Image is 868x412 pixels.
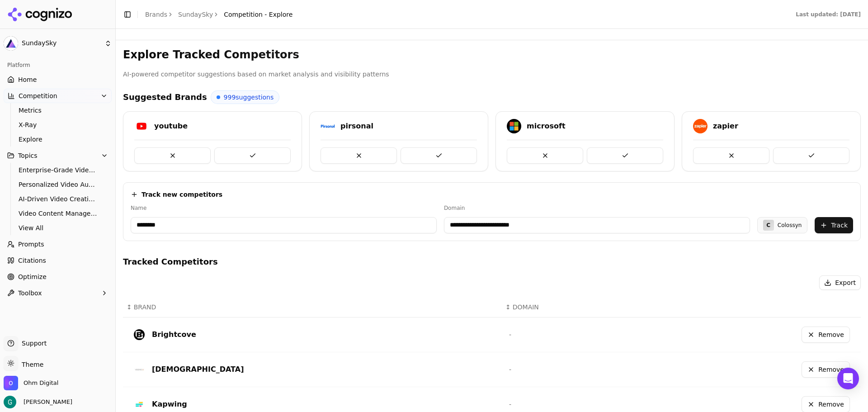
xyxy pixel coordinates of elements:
span: Enterprise-Grade Video Distribution [19,166,97,175]
th: BRAND [123,297,502,317]
img: Gwynne Ohm [4,396,16,408]
img: microsoft [507,119,521,133]
label: Domain [444,204,750,212]
button: Remove [802,361,850,378]
a: Personalized Video Automation [15,178,101,191]
a: X-Ray [15,118,101,131]
span: View All [19,223,97,232]
span: Video Content Management Systems [19,209,97,218]
div: [DEMOGRAPHIC_DATA] [152,364,244,375]
button: Topics [4,148,112,163]
img: zapier [693,119,708,133]
a: SundaySky [178,10,213,19]
span: SundaySky [22,39,101,47]
p: AI-powered competitor suggestions based on market analysis and visibility patterns [123,69,861,80]
h4: Suggested Brands [123,91,207,104]
span: Citations [18,256,46,265]
span: 999 suggestions [224,93,274,102]
button: Toolbox [4,286,112,300]
div: Last updated: [DATE] [796,11,861,18]
span: DOMAIN [513,303,539,312]
div: Kapwing [152,399,187,410]
span: Topics [18,151,38,160]
button: Remove [802,327,850,343]
a: Metrics [15,104,101,117]
h3: Explore Tracked Competitors [123,47,861,62]
span: - [509,401,511,408]
nav: breadcrumb [145,10,292,19]
span: Support [18,339,47,348]
img: Brightcove [134,329,145,340]
button: Export [819,275,861,290]
button: Open user button [4,396,72,408]
span: Personalized Video Automation [19,180,97,189]
span: - [509,331,511,338]
span: Competition - Explore [224,10,292,19]
a: Video Content Management Systems [15,207,101,220]
a: Brands [145,11,167,18]
span: [PERSON_NAME] [20,398,72,406]
div: Colossyn [778,222,802,229]
a: AI-Driven Video Creation Tools [15,193,101,205]
button: Competition [4,89,112,103]
span: X-Ray [19,120,97,129]
span: Competition [19,91,57,100]
a: Home [4,72,112,87]
img: youtube [134,119,149,133]
div: Open Intercom Messenger [837,368,859,389]
a: Citations [4,253,112,268]
span: Home [18,75,37,84]
img: pirsonal [321,119,335,133]
div: Brightcove [152,329,196,340]
th: DOMAIN [502,297,661,317]
a: Optimize [4,270,112,284]
div: microsoft [527,121,566,132]
div: ↕BRAND [127,303,498,312]
span: Optimize [18,272,47,281]
h4: Tracked Competitors [123,256,861,268]
span: Toolbox [18,289,42,298]
div: zapier [713,121,738,132]
a: Explore [15,133,101,146]
button: Open organization switcher [4,376,58,390]
span: Explore [19,135,97,144]
a: Enterprise-Grade Video Distribution [15,164,101,176]
span: Prompts [18,240,44,249]
label: Name [131,204,437,212]
h4: Track new competitors [142,190,222,199]
img: Ohm Digital [4,376,18,390]
div: pirsonal [340,121,373,132]
img: Kapwing [134,399,145,410]
span: - [509,366,511,373]
a: Prompts [4,237,112,251]
span: C [766,222,770,229]
img: vidizmo [134,364,145,375]
span: AI-Driven Video Creation Tools [19,194,97,204]
span: Ohm Digital [24,379,58,387]
a: View All [15,222,101,234]
div: Platform [4,58,112,72]
button: Track [815,217,853,233]
span: Metrics [19,106,97,115]
span: BRAND [134,303,156,312]
div: youtube [154,121,188,132]
span: Theme [18,361,43,368]
div: ↕DOMAIN [505,303,658,312]
img: SundaySky [4,36,18,51]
